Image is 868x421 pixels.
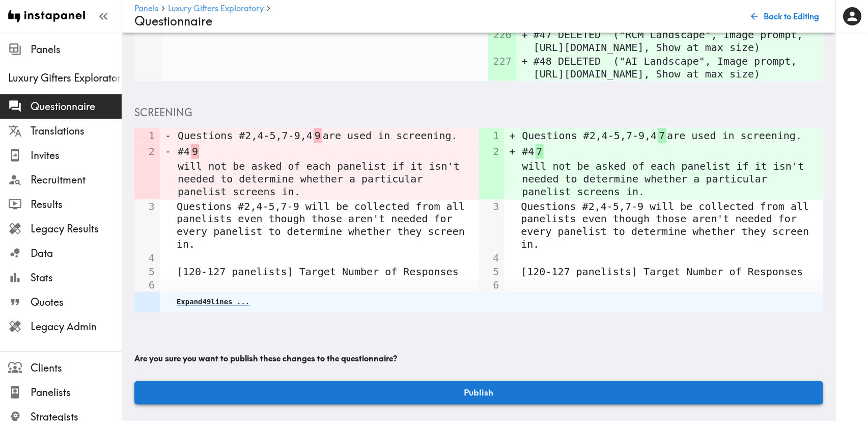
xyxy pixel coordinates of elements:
pre: [120-127 panelists] Target Number of Responses [521,266,823,279]
pre: 3 [139,200,155,213]
b: Are you sure you want to publish these changes to the questionnaire? [134,354,397,364]
pre: #48 DELETED ("AI Landscape", Image prompt, [URL][DOMAIN_NAME], Show at max size) [534,55,823,81]
pre: 3 [484,200,499,213]
pre: - [165,129,171,142]
span: Translations [31,124,122,138]
pre: 226 [493,29,512,41]
span: Invites [31,148,122,163]
pre: 5 [484,266,499,279]
pre: Questions #2,4-5,7-9 will be collected from all panelists even though those aren't needed for eve... [177,200,478,251]
span: 7 [536,144,544,159]
span: Legacy Results [31,222,122,236]
span: Stats [31,271,122,285]
span: 7 [658,128,666,143]
a: Luxury Gifters Exploratory [168,4,264,14]
pre: + [522,29,528,41]
pre: 6 [484,279,499,292]
span: #4 [177,144,191,159]
span: Data [31,246,122,260]
span: Legacy Admin [31,320,122,334]
pre: 5 [139,266,155,279]
pre: 1 [484,129,499,142]
span: Questionnaire [31,99,122,114]
span: #4 [521,144,536,159]
pre: 2 [139,145,155,158]
span: Quotes [31,295,122,309]
span: Recruitment [31,173,122,187]
h5: Screening [134,106,823,120]
pre: 1 [139,129,155,142]
span: will not be asked of each panelist if it isn't needed to determine whether a particular panelist ... [177,159,478,199]
pre: 4 [139,252,155,265]
span: Luxury Gifters Exploratory [8,71,122,85]
pre: 4 [484,252,499,265]
span: Results [31,197,122,212]
span: Panels [31,42,122,57]
pre: 2 [484,145,499,158]
pre: #47 DELETED ("RCM Landscape", Image prompt, [URL][DOMAIN_NAME], Show at max size) [534,29,823,54]
pre: + [510,129,516,142]
span: 9 [191,144,199,159]
pre: Expand 49 lines ... [177,298,249,306]
pre: 6 [139,279,155,292]
span: will not be asked of each panelist if it isn't needed to determine whether a particular panelist ... [521,159,823,199]
button: Publish [134,381,823,405]
button: Back to Editing [747,6,823,27]
pre: - [165,145,171,158]
span: are used in screening. [322,128,459,143]
pre: [120-127 panelists] Target Number of Responses [177,266,478,279]
span: are used in screening. [666,128,803,143]
span: Questions #2,4-5,7-9,4 [177,128,314,143]
span: 9 [314,128,322,143]
span: Questions #2,4-5,7-9,4 [521,128,658,143]
span: Clients [31,361,122,375]
h4: Questionnaire [134,14,739,29]
pre: + [522,55,528,68]
a: Panels [134,4,158,14]
pre: Questions #2,4-5,7-9 will be collected from all panelists even though those aren't needed for eve... [521,200,823,251]
span: Panelists [31,385,122,400]
pre: + [510,145,516,158]
pre: 227 [493,55,512,68]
